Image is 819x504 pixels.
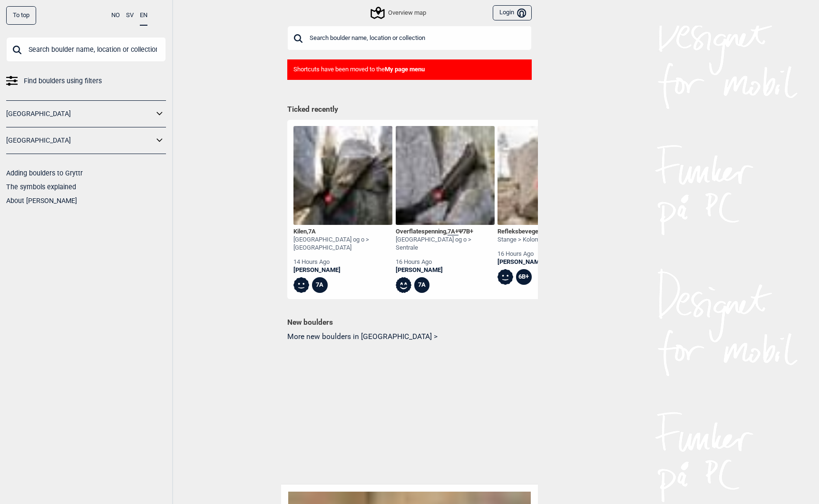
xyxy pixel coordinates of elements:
[497,228,574,236] div: Refleksbevegelsen , Ψ
[463,228,473,235] span: 7B+
[111,6,120,25] button: NO
[396,266,495,274] a: [PERSON_NAME]
[6,169,83,177] a: Adding boulders to Gryttr
[396,258,495,266] div: 16 hours ago
[497,258,574,266] a: [PERSON_NAME]
[293,126,392,225] img: Kilen 200329
[6,197,77,204] a: About [PERSON_NAME]
[448,228,458,235] span: 7A+
[312,277,328,293] div: 7A
[6,74,166,88] a: Find boulders using filters
[497,236,574,244] div: Stange > Kolomoen
[6,6,36,25] div: To top
[293,228,392,236] div: Kilen ,
[287,330,532,345] button: More new boulders in [GEOGRAPHIC_DATA] >
[287,26,532,50] input: Search boulder name, location or collection
[372,7,426,19] div: Overview map
[308,228,316,235] span: 7A
[6,37,166,62] input: Search boulder name, location or collection
[140,6,147,26] button: EN
[293,236,392,252] div: [GEOGRAPHIC_DATA] og o > [GEOGRAPHIC_DATA]
[516,269,532,285] div: 6B+
[293,258,392,266] div: 14 hours ago
[396,228,495,236] div: Overflatespenning , Ψ
[293,266,392,274] a: [PERSON_NAME]
[6,183,76,191] a: The symbols explained
[497,126,596,225] img: Refleksbevegelsen
[6,107,154,121] a: [GEOGRAPHIC_DATA]
[287,318,532,327] h1: New boulders
[497,250,574,258] div: 16 hours ago
[385,66,425,73] b: My page menu
[493,5,532,21] button: Login
[6,134,154,147] a: [GEOGRAPHIC_DATA]
[24,74,102,88] span: Find boulders using filters
[414,277,430,293] div: 7A
[396,126,495,225] img: Overflatespenning SS 200330
[126,6,134,25] button: SV
[287,59,532,80] div: Shortcuts have been moved to the
[287,105,532,115] h1: Ticked recently
[396,236,495,252] div: [GEOGRAPHIC_DATA] og o > Sentrale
